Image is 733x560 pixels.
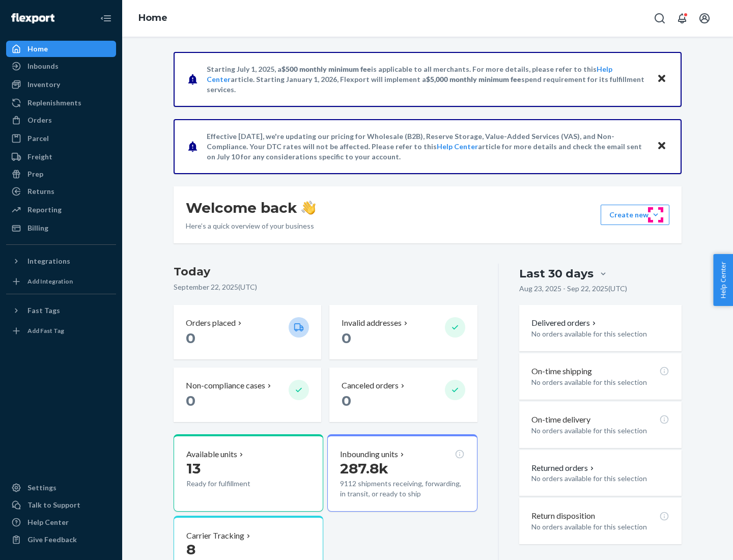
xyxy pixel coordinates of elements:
[6,202,116,218] a: Reporting
[6,253,116,269] button: Integrations
[531,510,595,522] p: Return disposition
[138,12,167,23] a: Home
[531,366,592,377] p: On-time shipping
[531,473,669,484] p: No orders available for this selection
[186,199,316,217] h1: Welcome back
[174,264,477,280] h3: Today
[27,133,49,144] div: Parcel
[6,95,116,111] a: Replenishments
[174,434,323,512] button: Available units13Ready for fulfillment
[27,517,69,527] div: Help Center
[6,183,116,200] a: Returns
[27,169,43,179] div: Prep
[340,479,464,499] p: 9112 shipments receiving, forwarding, in transit, or ready to ship
[27,500,80,510] div: Talk to Support
[531,426,669,436] p: No orders available for this selection
[531,317,598,329] button: Delivered orders
[27,152,52,162] div: Freight
[6,149,116,165] a: Freight
[519,266,594,282] div: Last 30 days
[6,497,116,513] a: Talk to Support
[27,483,57,493] div: Settings
[531,414,590,426] p: On-time delivery
[207,131,647,162] p: Effective [DATE], we're updating our pricing for Wholesale (B2B), Reserve Storage, Value-Added Se...
[186,221,316,231] p: Here’s a quick overview of your business
[694,8,715,29] button: Open account menu
[6,220,116,236] a: Billing
[27,115,52,125] div: Orders
[174,368,321,422] button: Non-compliance cases 0
[327,434,477,512] button: Inbounding units287.8k9112 shipments receiving, forwarding, in transit, or ready to ship
[531,329,669,339] p: No orders available for this selection
[27,205,62,215] div: Reporting
[186,460,201,477] span: 13
[27,256,70,266] div: Integrations
[186,479,280,489] p: Ready for fulfillment
[340,460,388,477] span: 287.8k
[6,531,116,548] button: Give Feedback
[96,8,116,29] button: Close Navigation
[342,329,351,347] span: 0
[531,377,669,387] p: No orders available for this selection
[281,65,371,73] span: $500 monthly minimum fee
[531,462,596,474] button: Returned orders
[27,277,73,286] div: Add Integration
[6,302,116,319] button: Fast Tags
[174,282,477,292] p: September 22, 2025 ( UTC )
[6,76,116,93] a: Inventory
[329,368,477,422] button: Canceled orders 0
[6,130,116,147] a: Parcel
[27,186,54,197] div: Returns
[186,380,265,391] p: Non-compliance cases
[329,305,477,359] button: Invalid addresses 0
[186,541,195,558] span: 8
[6,166,116,182] a: Prep
[207,64,647,95] p: Starting July 1, 2025, a is applicable to all merchants. For more details, please refer to this a...
[6,41,116,57] a: Home
[531,522,669,532] p: No orders available for this selection
[27,61,59,71] div: Inbounds
[27,305,60,316] div: Fast Tags
[655,139,668,154] button: Close
[342,392,351,409] span: 0
[130,4,176,33] ol: breadcrumbs
[437,142,478,151] a: Help Center
[174,305,321,359] button: Orders placed 0
[601,205,669,225] button: Create new
[342,317,402,329] p: Invalid addresses
[650,8,670,29] button: Open Search Box
[301,201,316,215] img: hand-wave emoji
[186,317,236,329] p: Orders placed
[27,98,81,108] div: Replenishments
[6,323,116,339] a: Add Fast Tag
[11,13,54,23] img: Flexport logo
[186,449,237,460] p: Available units
[426,75,521,83] span: $5,000 monthly minimum fee
[27,44,48,54] div: Home
[519,284,627,294] p: Aug 23, 2025 - Sep 22, 2025 ( UTC )
[6,514,116,530] a: Help Center
[713,254,733,306] button: Help Center
[27,326,64,335] div: Add Fast Tag
[655,72,668,87] button: Close
[186,392,195,409] span: 0
[6,273,116,290] a: Add Integration
[27,535,77,545] div: Give Feedback
[6,112,116,128] a: Orders
[186,530,244,542] p: Carrier Tracking
[6,58,116,74] a: Inbounds
[342,380,399,391] p: Canceled orders
[340,449,398,460] p: Inbounding units
[6,480,116,496] a: Settings
[27,223,48,233] div: Billing
[186,329,195,347] span: 0
[672,8,692,29] button: Open notifications
[27,79,60,90] div: Inventory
